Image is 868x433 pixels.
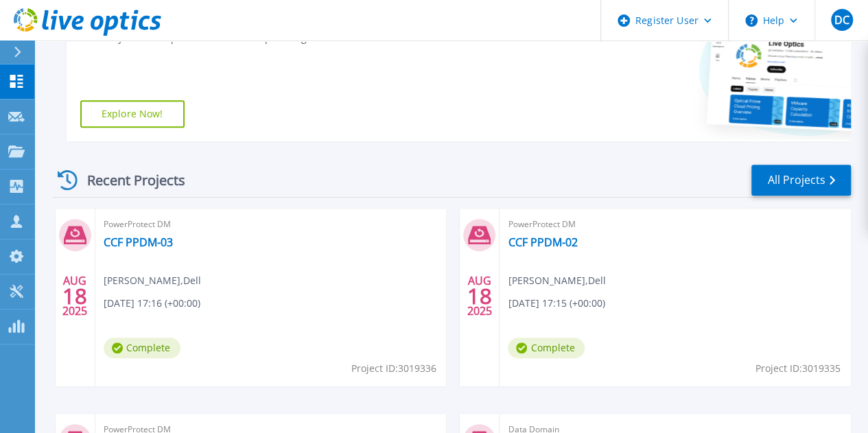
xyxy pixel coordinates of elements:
[508,217,843,232] span: PowerProtect DM
[62,271,88,321] div: AUG 2025
[508,296,605,311] span: [DATE] 17:15 (+00:00)
[834,14,849,25] span: DC
[104,338,180,358] span: Complete
[467,271,493,321] div: AUG 2025
[755,361,841,376] span: Project ID: 3019335
[104,273,201,288] span: [PERSON_NAME] , Dell
[104,235,173,249] a: CCF PPDM-03
[62,290,87,302] span: 18
[351,361,436,376] span: Project ID: 3019336
[508,235,577,249] a: CCF PPDM-02
[53,163,204,197] div: Recent Projects
[104,217,438,232] span: PowerProtect DM
[467,290,492,302] span: 18
[80,100,185,128] a: Explore Now!
[508,338,585,358] span: Complete
[751,165,851,196] a: All Projects
[104,296,200,311] span: [DATE] 17:16 (+00:00)
[508,273,605,288] span: [PERSON_NAME] , Dell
